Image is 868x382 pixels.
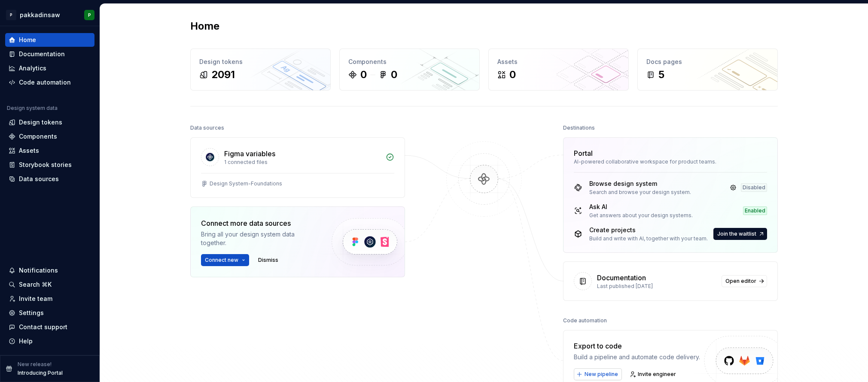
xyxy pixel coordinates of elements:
[509,68,516,82] div: 0
[5,115,94,129] a: Design tokens
[19,337,33,346] div: Help
[574,148,593,158] div: Portal
[658,68,664,82] div: 5
[5,76,94,89] a: Code automation
[190,49,331,91] a: Design tokens2091
[190,19,219,33] h2: Home
[224,149,275,159] div: Figma variables
[5,306,94,320] a: Settings
[211,68,235,82] div: 2091
[6,10,16,20] div: P
[201,254,249,266] button: Connect new
[725,278,756,285] span: Open editor
[19,118,62,127] div: Design tokens
[637,49,778,91] a: Docs pages5
[574,158,767,165] div: AI-powered collaborative workspace for product teams.
[224,159,381,166] div: 1 connected files
[19,132,57,141] div: Components
[20,11,60,19] div: pakkadinsaw
[5,264,94,277] button: Notifications
[254,254,282,266] button: Dismiss
[5,172,94,186] a: Data sources
[201,218,317,228] div: Connect more data sources
[5,47,94,61] a: Documentation
[19,280,52,289] div: Search ⌘K
[713,228,767,240] button: Join the waitlist
[563,315,607,327] div: Code automation
[348,58,471,66] div: Components
[497,58,620,66] div: Assets
[19,323,67,331] div: Contact support
[5,61,94,75] a: Analytics
[18,361,52,368] p: New release!
[88,12,91,18] div: P
[722,275,767,287] a: Open editor
[589,179,691,188] div: Browse design system
[5,130,94,143] a: Components
[488,49,629,91] a: Assets0
[339,49,480,91] a: Components00
[190,137,405,198] a: Figma variables1 connected filesDesign System-Foundations
[5,320,94,334] button: Contact support
[5,292,94,306] a: Invite team
[190,122,224,134] div: Data sources
[360,68,367,82] div: 0
[589,235,708,242] div: Build and write with AI, together with your team.
[597,273,646,283] div: Documentation
[199,58,322,66] div: Design tokens
[201,230,317,247] div: Bring all your design system data together.
[210,180,282,187] div: Design System-Foundations
[574,368,622,380] button: New pipeline
[589,189,691,196] div: Search and browse your design system.
[19,294,52,303] div: Invite team
[717,230,756,237] span: Join the waitlist
[5,158,94,172] a: Storybook stories
[627,368,680,380] a: Invite engineer
[5,33,94,47] a: Home
[19,161,72,169] div: Storybook stories
[589,226,708,234] div: Create projects
[205,257,238,264] span: Connect new
[638,371,676,378] span: Invite engineer
[589,212,693,219] div: Get answers about your design systems.
[563,122,595,134] div: Destinations
[597,283,716,290] div: Last published [DATE]
[391,68,397,82] div: 0
[574,341,700,351] div: Export to code
[18,370,63,376] p: Introducing Portal
[19,266,58,275] div: Notifications
[7,105,58,112] div: Design system data
[258,257,278,264] span: Dismiss
[2,6,98,24] button: PpakkadinsawP
[5,278,94,291] button: Search ⌘K
[743,206,767,215] div: Enabled
[19,36,36,44] div: Home
[5,144,94,158] a: Assets
[646,58,769,66] div: Docs pages
[19,50,65,58] div: Documentation
[19,78,71,87] div: Code automation
[19,309,44,317] div: Settings
[19,146,39,155] div: Assets
[574,353,700,361] div: Build a pipeline and automate code delivery.
[741,183,767,192] div: Disabled
[589,203,693,211] div: Ask AI
[5,334,94,348] button: Help
[585,371,618,378] span: New pipeline
[19,175,59,183] div: Data sources
[19,64,46,73] div: Analytics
